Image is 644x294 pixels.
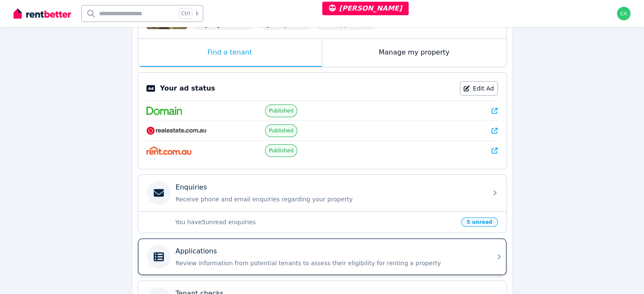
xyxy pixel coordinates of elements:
img: RentBetter [14,7,71,20]
span: 5 unread [461,217,498,227]
div: Manage my property [322,39,506,67]
span: Published [269,127,293,134]
p: Review information from potential tenants to assess their eligibility for renting a property [176,259,482,267]
p: Your ad status [160,83,215,93]
p: Applications [176,246,217,256]
img: earl@rentbetter.com.au [617,7,630,20]
span: Published [269,107,293,114]
span: k [196,10,199,17]
img: Rent.com.au [146,146,192,155]
img: Domain.com.au [146,107,182,115]
p: Receive phone and email enquiries regarding your property [176,195,482,203]
span: [PERSON_NAME] [329,4,402,12]
p: You have 5 unread enquiries [175,218,456,226]
a: Edit Ad [460,81,498,96]
a: EnquiriesReceive phone and email enquiries regarding your property [138,175,506,211]
div: Find a tenant [138,39,322,67]
p: Enquiries [176,182,207,192]
a: ApplicationsReview information from potential tenants to assess their eligibility for renting a p... [138,239,506,275]
span: Ctrl [179,8,192,19]
img: RealEstate.com.au [146,126,207,135]
span: Published [269,147,293,154]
